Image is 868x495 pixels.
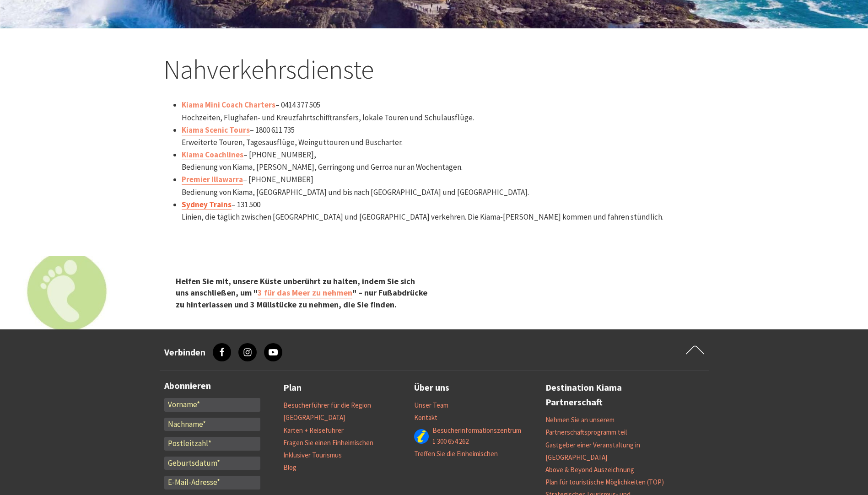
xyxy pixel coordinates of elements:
a: Fragen Sie einen Einheimischen [283,438,373,447]
a: Destination Kiama Partnerschaft [545,380,677,410]
input: Vorname* [164,398,260,412]
li: – 131 500 Linien, die täglich zwischen [GEOGRAPHIC_DATA] und [GEOGRAPHIC_DATA] verkehren. Die Kia... [182,199,705,223]
a: Karten + Reiseführer [283,426,344,435]
a: Premier Illawarra [182,174,243,185]
li: – [PHONE_NUMBER] Bedienung von Kiama, [GEOGRAPHIC_DATA] und bis nach [GEOGRAPHIC_DATA] und [GEOGR... [182,173,705,198]
a: 3 für das Meer zu nehmen [258,288,352,299]
a: Nehmen Sie an unserem Partnerschaftsprogramm teil [545,415,627,437]
h2: Nahverkehrsdienste [163,54,705,86]
li: – 1800 611 735 Erweiterte Touren, Tagesausflüge, Weinguttouren und Buscharter. [182,124,705,149]
a: Kiama Mini Coach Charters [182,100,275,110]
li: – [PHONE_NUMBER], Bedienung von Kiama, [PERSON_NAME], Gerringong und Gerroa nur an Wochentagen. [182,149,705,173]
a: Besucherinformationszentrum [432,426,521,435]
a: Kontakt [414,413,437,422]
a: Unser Team [414,401,448,410]
a: Gastgeber einer Veranstaltung in [GEOGRAPHIC_DATA] [545,441,640,462]
a: Sydney Trains [182,199,232,210]
a: Kiama Coachlines [182,150,243,160]
h3: Abonnieren [164,380,260,391]
input: Geburtsdatum* [164,457,260,470]
input: Postleitzahl* [164,437,260,451]
a: Über uns [414,380,449,395]
input: Nachname* [164,418,260,431]
a: Inklusiver Tourismus [283,451,342,460]
a: Blog [283,463,297,472]
h3: Verbinden [164,347,205,358]
a: Above & Beyond Auszeichnung [545,465,634,474]
strong: Helfen Sie mit, unsere Küste unberührt zu halten, indem Sie sich uns anschließen, um " " – nur Fu... [176,276,427,309]
a: Plan für touristische Möglichkeiten (TOP) [545,478,664,487]
a: 1 300 654 262 [432,437,469,446]
input: E-Mail-Adresse* [164,476,260,490]
li: – 0414 377 505 Hochzeiten, Flughafen- und Kreuzfahrtschifftransfers, lokale Touren und Schulausfl... [182,99,705,124]
a: Kiama Scenic Tours [182,125,250,135]
a: Treffen Sie die Einheimischen [414,449,498,458]
a: Besucherführer für die Region [GEOGRAPHIC_DATA] [283,401,371,422]
a: Plan [283,380,302,395]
